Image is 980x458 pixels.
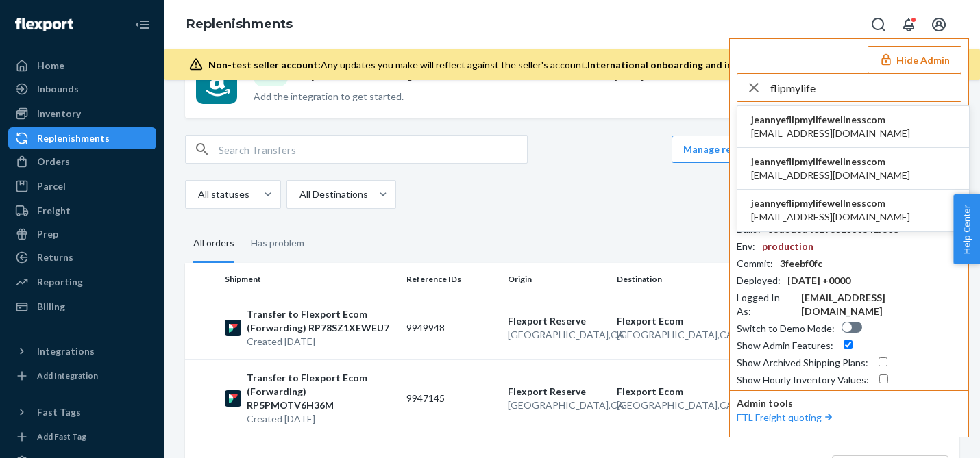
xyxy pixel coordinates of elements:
ol: breadcrumbs [175,5,304,44]
div: Show Archived Shipping Plans : [737,356,868,370]
div: Add Fast Tag [37,431,86,442]
p: Flexport Ecom [617,385,729,398]
td: 9947145 [401,359,502,437]
input: All statuses [197,188,198,201]
button: Open Search Box [865,11,892,38]
p: Transfer to Flexport Ecom (Forwarding) RP78SZ1XEWEU7 [247,307,395,335]
div: Freight [37,204,71,218]
th: Reference IDs [401,263,502,296]
p: Admin tools [737,396,961,410]
div: Inventory [37,107,81,120]
a: Home [8,55,156,77]
button: Help Center [953,194,980,264]
div: Fast Tags [37,405,81,419]
div: All statuses [198,188,249,201]
div: Parcel [37,179,66,193]
div: All Destinations [299,188,368,201]
p: Created [DATE] [247,335,395,348]
input: All Destinations [298,188,299,201]
p: [GEOGRAPHIC_DATA] , CA [617,328,729,342]
a: FTL Freight quoting [737,411,835,423]
a: Inventory [8,103,156,125]
div: Integrations [37,344,95,358]
p: [GEOGRAPHIC_DATA] , CA [617,398,729,412]
div: Billing [37,300,65,314]
span: [EMAIL_ADDRESS][DOMAIN_NAME] [751,210,910,224]
div: Logged In As : [737,291,794,318]
span: jeannyeflipmylifewellnesscom [751,113,910,127]
div: production [762,240,813,253]
div: Inbounds [37,82,79,96]
p: [GEOGRAPHIC_DATA] , CA [508,328,606,342]
th: Destination [611,263,735,296]
th: Origin [502,263,611,296]
a: Inbounds [8,78,156,100]
div: Any updates you make will reflect against the seller's account. [208,58,942,72]
div: Show Admin Features : [737,339,833,353]
div: Has problem [251,225,304,261]
div: [EMAIL_ADDRESS][DOMAIN_NAME] [801,291,961,318]
button: Close Navigation [129,11,156,38]
img: Flexport logo [15,18,73,31]
a: Reporting [8,271,156,293]
p: [GEOGRAPHIC_DATA] , CA [508,398,606,412]
div: Reporting [37,275,83,289]
span: International onboarding and inbounding may not work during impersonation. [587,59,942,71]
div: Home [37,59,64,73]
span: [EMAIL_ADDRESS][DOMAIN_NAME] [751,127,910,140]
p: Created [DATE] [247,412,395,426]
div: [DATE] +0000 [787,274,850,288]
a: Returns [8,246,156,268]
p: Flexport Reserve [508,385,606,398]
div: Prep [37,227,58,241]
button: Open account menu [925,11,953,38]
a: Add Fast Tag [8,429,156,445]
div: Add Integration [37,370,98,381]
input: Search Transfers [219,136,527,163]
button: Hide Admin [868,46,961,73]
td: 9949948 [401,296,502,359]
span: jeannyeflipmylifewellnesscom [751,155,910,168]
a: Replenishments [8,127,156,149]
a: Billing [8,296,156,318]
div: Env : [737,240,755,253]
div: Deployed : [737,274,781,288]
div: Returns [37,251,73,264]
p: Add the integration to get started. [254,90,645,103]
p: Flexport Reserve [508,314,606,328]
button: Open notifications [895,11,922,38]
div: Commit : [737,257,773,270]
div: Replenishments [37,131,110,145]
a: Orders [8,151,156,173]
a: Parcel [8,175,156,197]
div: All orders [193,225,234,263]
th: Shipment [219,263,401,296]
span: Non-test seller account: [208,59,321,71]
input: Search or paste seller ID [770,74,961,101]
div: Show Hourly Inventory Values : [737,373,869,387]
button: Fast Tags [8,401,156,423]
a: Prep [8,223,156,245]
span: [EMAIL_ADDRESS][DOMAIN_NAME] [751,168,910,182]
button: Integrations [8,340,156,362]
a: Freight [8,200,156,222]
div: 3feebf0fc [780,257,822,270]
p: Flexport Ecom [617,314,729,328]
span: jeannyeflipmylifewellnesscom [751,196,910,210]
a: Add Integration [8,368,156,384]
div: Orders [37,155,70,168]
p: Transfer to Flexport Ecom (Forwarding) RP5PMOTV6H36M [247,371,395,412]
div: Switch to Demo Mode : [737,322,835,335]
a: Replenishments [186,16,293,31]
button: Manage recommendation settings [672,136,853,163]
